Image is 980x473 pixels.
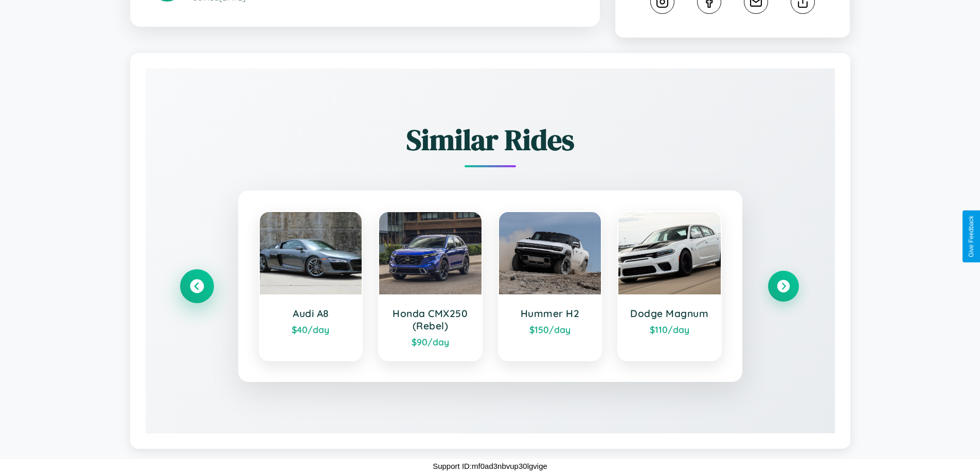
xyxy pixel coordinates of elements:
[498,211,602,361] a: Hummer H2$150/day
[378,211,483,361] a: Honda CMX250 (Rebel)$90/day
[509,324,591,335] div: $ 150 /day
[389,307,471,332] h3: Honda CMX250 (Rebel)
[389,336,471,347] div: $ 90 /day
[629,307,710,320] h3: Dodge Magnum
[509,307,591,320] h3: Hummer H2
[259,211,363,361] a: Audi A8$40/day
[433,459,547,473] p: Support ID: mf0ad3nbvup30lgvige
[617,211,722,361] a: Dodge Magnum$110/day
[629,324,710,335] div: $ 110 /day
[182,120,799,160] h2: Similar Rides
[270,324,352,335] div: $ 40 /day
[968,216,975,257] div: Give Feedback
[270,307,352,320] h3: Audi A8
